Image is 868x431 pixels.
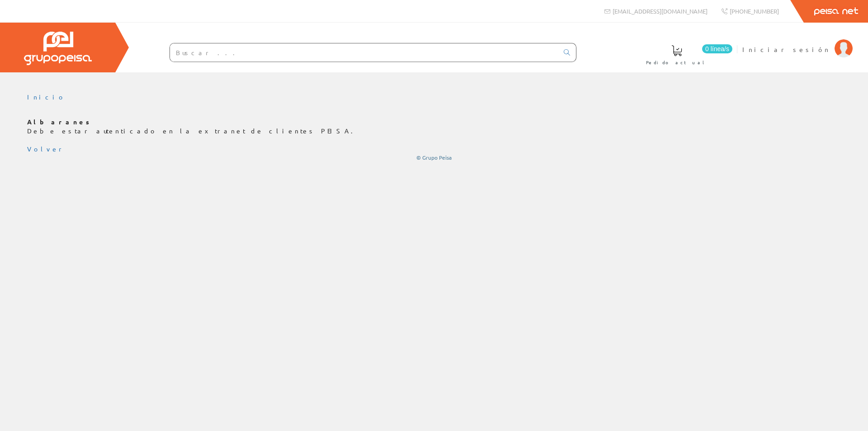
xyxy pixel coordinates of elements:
[27,154,841,161] div: © Grupo Peisa
[27,118,93,126] b: Albaranes
[170,43,558,62] input: Buscar ...
[730,7,779,15] span: [PHONE_NUMBER]
[27,145,65,153] a: Volver
[646,58,708,67] span: Pedido actual
[742,45,830,54] span: Iniciar sesión
[27,93,66,101] a: Inicio
[613,7,708,15] span: [EMAIL_ADDRESS][DOMAIN_NAME]
[24,32,92,65] img: Grupo Peisa
[27,118,841,136] p: Debe estar autenticado en la extranet de clientes PEISA.
[742,38,853,46] a: Iniciar sesión
[702,44,732,53] span: 0 línea/s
